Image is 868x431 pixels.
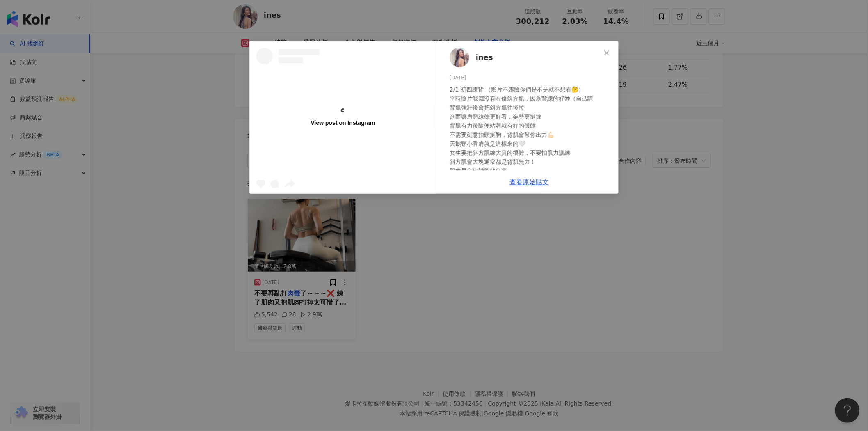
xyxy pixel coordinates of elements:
div: [DATE] [450,74,612,82]
span: ines [476,52,493,63]
div: 2/1 初四練背 （影片不露臉你們是不是就不想看🤔） 平時照片我都沒有在修斜方肌，因為背練的好😎（自己講 背肌強壯後會把斜方肌往後拉 進而讓肩頸線條更好看，姿勢更挺拔 背肌有力後隨便站著就有好的... [450,85,612,193]
a: 查看原始貼文 [509,178,549,186]
div: View post on Instagram [311,119,375,126]
span: close [603,50,610,56]
a: View post on Instagram [250,41,436,193]
img: KOL Avatar [450,48,469,67]
a: KOL Avatarines [450,48,601,67]
button: Close [598,45,615,61]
